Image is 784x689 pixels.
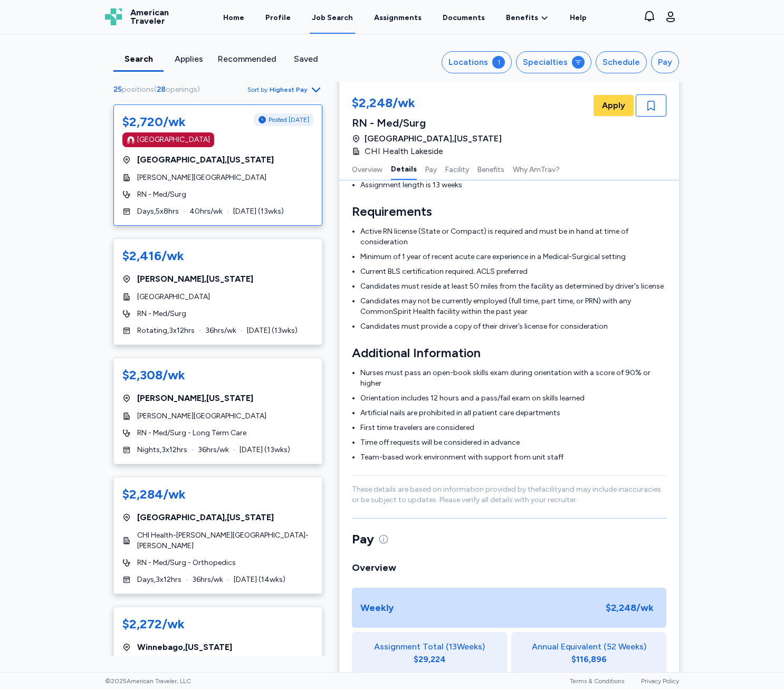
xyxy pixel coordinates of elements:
[118,53,159,65] div: Search
[492,56,505,69] div: 1
[425,158,437,180] button: Pay
[352,116,502,130] div: RN - Med/Surg
[247,85,267,94] span: Sort by
[506,13,538,23] span: Benefits
[137,135,210,145] div: [GEOGRAPHIC_DATA]
[240,445,290,455] span: [DATE] ( 13 wks)
[360,437,666,448] li: Time off requests will be considered in advance
[594,95,634,116] button: Apply
[122,616,185,633] div: $2,272/wk
[137,558,236,568] span: RN - Med/Surg - Orthopedics
[113,84,204,95] div: ( )
[137,445,187,455] span: Nights , 3 x 12 hrs
[137,641,232,654] span: Winnebago , [US_STATE]
[137,173,266,183] span: [PERSON_NAME][GEOGRAPHIC_DATA]
[641,677,679,685] a: Privacy Policy
[604,640,646,653] span: (52 Weeks)
[113,85,122,94] span: 25
[352,94,502,113] div: $2,248/wk
[122,247,184,264] div: $2,416/wk
[658,56,672,69] div: Pay
[122,113,186,130] div: $2,720/wk
[360,408,666,418] li: Artificial nails are prohibited in all patient care departments
[352,158,383,180] button: Overview
[137,411,266,422] span: [PERSON_NAME][GEOGRAPHIC_DATA]
[157,85,166,94] span: 28
[360,180,666,190] li: Assignment length is 13 weeks
[270,85,308,94] span: Highest Pay
[247,83,322,96] button: Sort byHighest Pay
[506,13,549,23] a: Benefits
[166,85,197,94] span: openings
[360,368,666,389] li: Nurses must pass an open-book skills exam during orientation with a score of 90% or higher
[352,344,666,361] h3: Additional Information
[192,575,223,585] span: 36 hrs/wk
[445,158,469,180] button: Facility
[523,56,568,69] div: Specialties
[360,600,394,615] div: Weekly
[477,158,504,180] button: Benefits
[137,530,313,551] span: CHI Health-[PERSON_NAME][GEOGRAPHIC_DATA]-[PERSON_NAME]
[269,116,309,124] span: Posted [DATE]
[602,99,625,112] span: Apply
[218,53,276,65] div: Recommended
[571,653,607,666] div: $116,896
[360,423,666,433] li: First time travelers are considered
[360,393,666,404] li: Orientation includes 12 hours and a pass/fail exam on skills learned
[137,273,253,285] span: [PERSON_NAME] , [US_STATE]
[360,252,666,262] li: Minimum of 1 year of recent acute care experience in a Medical-Surgical setting
[603,56,640,69] div: Schedule
[391,158,417,180] button: Details
[137,309,186,319] span: RN - Med/Surg
[365,145,443,158] span: CHI Health Lakeside
[122,486,186,503] div: $2,284/wk
[137,206,179,217] span: Days , 5 x 8 hrs
[137,326,195,336] span: Rotating , 3 x 12 hrs
[513,158,560,180] button: Why AmTrav?
[137,511,274,524] span: [GEOGRAPHIC_DATA] , [US_STATE]
[285,53,327,65] div: Saved
[570,677,624,685] a: Terms & Conditions
[352,203,666,220] h3: Requirements
[360,321,666,332] li: Candidates must provide a copy of their driver’s license for consideration
[360,452,666,463] li: Team-based work environment with support from unit staff
[352,484,666,505] p: These details are based on information provided by the facility and may include inaccuracies or b...
[137,428,246,438] span: RN - Med/Surg - Long Term Care
[105,8,122,25] img: Logo
[448,56,488,69] div: Locations
[137,154,274,166] span: [GEOGRAPHIC_DATA] , [US_STATE]
[137,392,253,405] span: [PERSON_NAME] , [US_STATE]
[360,296,666,317] li: Candidates may not be currently employed (full time, part time, or PRN) with any CommonSpirit Hea...
[234,575,285,585] span: [DATE] ( 14 wks)
[122,85,154,94] span: positions
[446,640,485,653] span: ( 13 Weeks)
[651,51,679,73] button: Pay
[360,266,666,277] li: Current BLS certification required; ACLS preferred
[516,51,591,73] button: Specialties
[374,640,444,653] span: Assignment Total
[414,653,446,666] div: $29,224
[596,51,647,73] button: Schedule
[130,8,169,25] span: American Traveler
[365,132,502,145] span: [GEOGRAPHIC_DATA] , [US_STATE]
[532,640,601,653] span: Annual Equivalent
[105,677,191,685] span: © 2025 American Traveler, LLC
[352,560,666,575] div: Overview
[198,445,229,455] span: 36 hrs/wk
[205,326,236,336] span: 36 hrs/wk
[310,1,355,34] a: Job Search
[312,13,353,23] div: Job Search
[247,326,298,336] span: [DATE] ( 13 wks)
[189,206,223,217] span: 40 hrs/wk
[137,292,210,302] span: [GEOGRAPHIC_DATA]
[137,189,186,200] span: RN - Med/Surg
[360,281,666,292] li: Candidates must reside at least 50 miles from the facility as determined by driver's license
[601,596,658,619] div: $2,248 /wk
[122,367,185,384] div: $2,308/wk
[168,53,209,65] div: Applies
[360,226,666,247] li: Active RN license (State or Compact) is required and must be in hand at time of consideration
[233,206,284,217] span: [DATE] ( 13 wks)
[352,531,374,548] span: Pay
[137,575,181,585] span: Days , 3 x 12 hrs
[442,51,512,73] button: Locations1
